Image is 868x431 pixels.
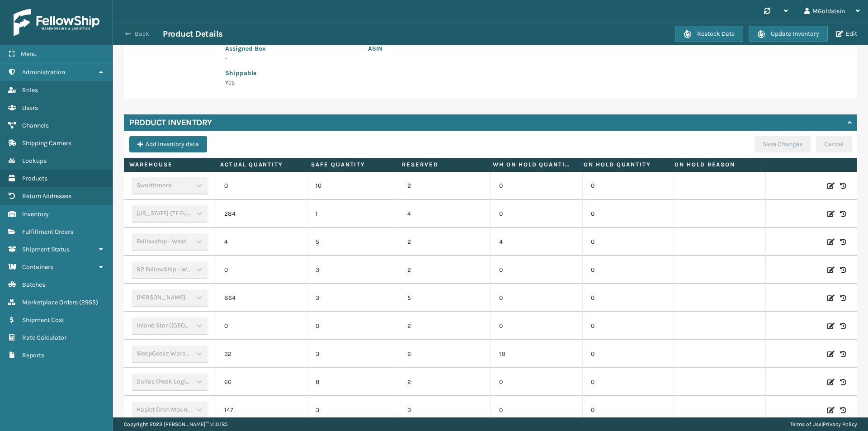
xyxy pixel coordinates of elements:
[402,161,481,169] label: Reserved
[582,200,674,228] td: 0
[790,421,821,427] a: Terms of Use
[22,210,49,218] span: Inventory
[22,334,66,341] span: Rate Calculator
[22,122,49,129] span: Channels
[675,161,754,169] label: On Hold Reason
[307,368,399,396] td: 8
[816,136,852,152] button: Cancel
[407,322,482,331] p: 2
[307,340,399,368] td: 3
[675,26,743,42] button: Restock Date
[491,368,582,396] td: 0
[840,237,846,246] i: Inventory History
[491,312,582,340] td: 0
[827,294,835,303] i: Edit
[407,181,482,190] p: 2
[307,396,399,424] td: 3
[22,104,38,112] span: Users
[493,161,572,169] label: WH On hold quantity
[129,117,212,128] h4: Product Inventory
[307,312,399,340] td: 0
[491,284,582,312] td: 0
[840,378,846,387] i: Inventory History
[827,181,835,190] i: Edit
[22,175,47,182] span: Products
[827,322,835,331] i: Edit
[22,86,38,94] span: Roles
[582,340,674,368] td: 0
[225,44,357,53] p: Assigned Box
[827,237,835,246] i: Edit
[216,228,307,256] td: 4
[833,30,860,38] button: Edit
[827,378,835,387] i: Edit
[22,263,53,271] span: Containers
[22,246,70,253] span: Shipment Status
[216,340,307,368] td: 32
[368,44,643,53] p: ASIN
[22,68,65,76] span: Administration
[311,161,391,169] label: Safe Quantity
[22,228,73,236] span: Fulfillment Orders
[22,139,71,147] span: Shipping Carriers
[582,396,674,424] td: 0
[307,172,399,200] td: 10
[840,350,846,359] i: Inventory History
[582,228,674,256] td: 0
[491,340,582,368] td: 18
[216,284,307,312] td: 864
[749,26,828,42] button: Update Inventory
[307,200,399,228] td: 1
[840,322,846,331] i: Inventory History
[225,53,357,63] p: -
[584,161,663,169] label: On Hold Quantity
[407,350,482,359] p: 6
[216,396,307,424] td: 147
[216,256,307,284] td: 0
[407,378,482,387] p: 2
[840,181,846,190] i: Inventory History
[407,209,482,218] p: 4
[79,298,98,306] span: ( 2955 )
[491,228,582,256] td: 4
[22,157,47,165] span: Lookups
[225,78,357,87] p: Yes
[407,294,482,303] p: 5
[220,161,300,169] label: Actual Quantity
[491,256,582,284] td: 0
[21,50,37,58] span: Menu
[755,136,811,152] button: Save Changes
[582,368,674,396] td: 0
[216,200,307,228] td: 284
[307,228,399,256] td: 5
[840,406,846,415] i: Inventory History
[407,265,482,275] p: 2
[827,209,835,218] i: Edit
[307,284,399,312] td: 3
[225,68,357,78] p: Shippable
[491,200,582,228] td: 0
[14,9,99,36] img: logo
[491,396,582,424] td: 0
[22,316,64,324] span: Shipment Cost
[129,161,209,169] label: Warehouse
[124,417,228,431] p: Copyright 2023 [PERSON_NAME]™ v 1.0.185
[216,368,307,396] td: 66
[582,172,674,200] td: 0
[407,406,482,415] p: 3
[163,28,223,39] h3: Product Details
[823,421,857,427] a: Privacy Policy
[491,172,582,200] td: 0
[582,284,674,312] td: 0
[307,256,399,284] td: 3
[121,30,163,38] button: Back
[22,351,44,359] span: Reports
[827,265,835,275] i: Edit
[216,172,307,200] td: 0
[582,312,674,340] td: 0
[216,312,307,340] td: 0
[790,417,857,431] div: |
[827,350,835,359] i: Edit
[827,406,835,415] i: Edit
[22,298,78,306] span: Marketplace Orders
